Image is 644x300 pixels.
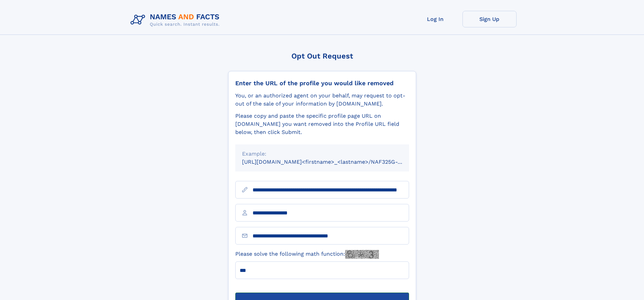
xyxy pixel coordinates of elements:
[242,159,422,165] small: [URL][DOMAIN_NAME]<firstname>_<lastname>/NAF325G-xxxxxxxx
[235,112,409,136] div: Please copy and paste the specific profile page URL on [DOMAIN_NAME] you want removed into the Pr...
[235,79,409,87] div: Enter the URL of the profile you would like removed
[408,11,462,27] a: Log In
[462,11,517,27] a: Sign Up
[128,11,225,29] img: Logo Names and Facts
[242,150,402,158] div: Example:
[235,92,409,108] div: You, or an authorized agent on your behalf, may request to opt-out of the sale of your informatio...
[228,52,416,60] div: Opt Out Request
[235,250,379,259] label: Please solve the following math function:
